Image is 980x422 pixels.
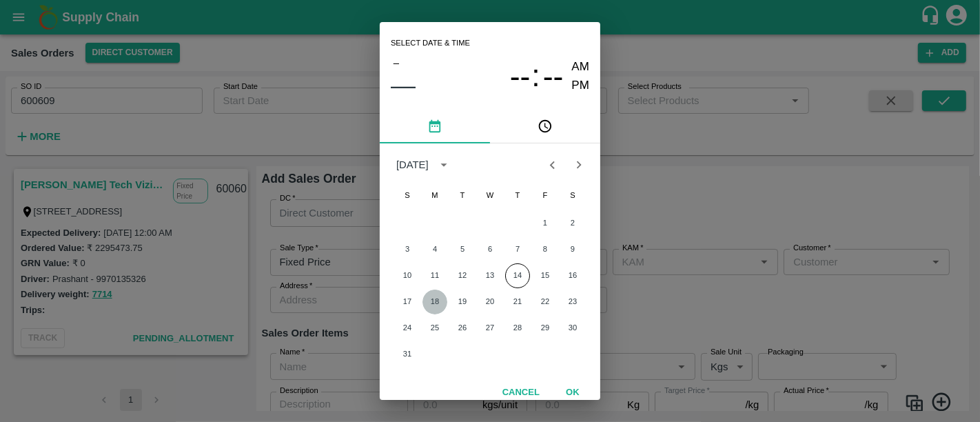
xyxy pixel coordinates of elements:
button: pick date [380,110,490,143]
button: 17 [395,290,420,314]
span: Sunday [395,182,420,210]
button: 26 [450,316,475,341]
button: 20 [478,290,502,314]
button: 1 [533,211,558,236]
span: Saturday [560,182,585,210]
button: 24 [395,316,420,341]
button: 4 [422,237,447,262]
button: 5 [450,237,475,262]
button: 30 [560,316,585,341]
button: 16 [560,263,585,288]
button: 29 [533,316,558,341]
button: 7 [505,237,530,262]
button: 15 [533,263,558,288]
span: Thursday [505,182,530,210]
button: 19 [450,290,475,314]
button: Next month [566,152,592,178]
button: 23 [560,290,585,314]
button: AM [572,58,590,77]
span: Select date & time [391,33,470,54]
span: Tuesday [450,182,475,210]
button: 8 [533,237,558,262]
button: PM [572,77,590,95]
button: 18 [422,290,447,314]
button: -- [510,58,531,94]
button: OK [551,381,595,405]
button: – [391,54,402,72]
button: Cancel [497,381,545,405]
button: 27 [478,316,502,341]
button: 14 [505,263,530,288]
button: 3 [395,237,420,262]
span: Friday [533,182,558,210]
button: –– [391,72,416,99]
button: calendar view is open, switch to year view [433,154,455,176]
button: 11 [422,263,447,288]
button: 9 [560,237,585,262]
button: 22 [533,290,558,314]
button: 21 [505,290,530,314]
span: – [394,54,399,72]
button: 13 [478,263,502,288]
span: : [531,58,540,94]
button: 6 [478,237,502,262]
button: 28 [505,316,530,341]
span: Monday [422,182,447,210]
button: pick time [490,110,600,143]
button: 31 [395,342,420,367]
button: 12 [450,263,475,288]
button: 2 [560,211,585,236]
button: 25 [422,316,447,341]
button: Previous month [539,152,565,178]
span: Wednesday [478,182,502,210]
div: [DATE] [396,157,429,172]
button: 10 [395,263,420,288]
button: -- [543,58,564,94]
